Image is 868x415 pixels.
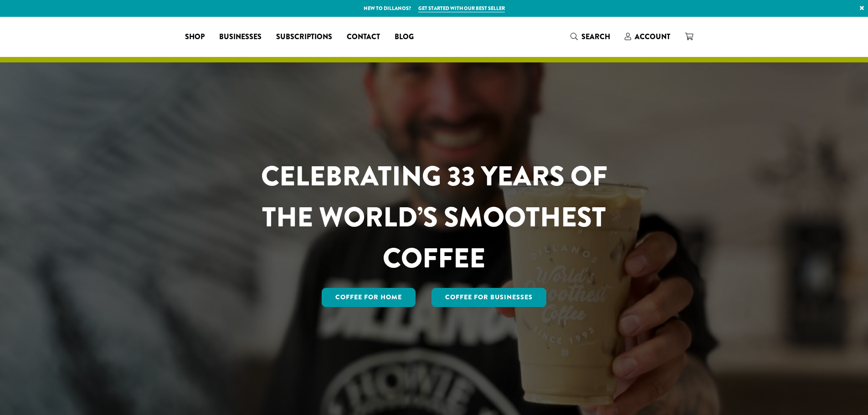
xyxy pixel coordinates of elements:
span: Businesses [219,31,262,43]
span: Shop [185,31,205,43]
span: Account [635,31,670,42]
span: Search [581,31,610,42]
a: Search [563,29,617,44]
h1: CELEBRATING 33 YEARS OF THE WORLD’S SMOOTHEST COFFEE [234,156,634,279]
a: Shop [178,30,212,44]
a: Coffee for Home [322,288,416,307]
span: Subscriptions [276,31,332,43]
span: Blog [395,31,414,43]
a: Get started with our best seller [418,5,505,12]
a: Coffee For Businesses [431,288,546,307]
span: Contact [347,31,380,43]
